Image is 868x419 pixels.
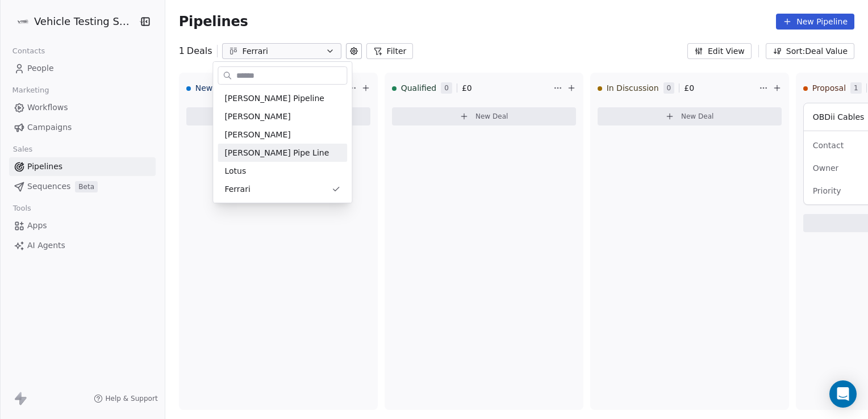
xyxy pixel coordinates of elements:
[218,89,347,198] div: Suggestions
[224,111,290,123] span: [PERSON_NAME]
[224,183,250,195] span: Ferrari
[224,165,246,177] span: Lotus
[224,93,324,104] span: [PERSON_NAME] Pipeline
[224,147,329,159] span: [PERSON_NAME] Pipe Line
[224,129,290,141] span: [PERSON_NAME]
